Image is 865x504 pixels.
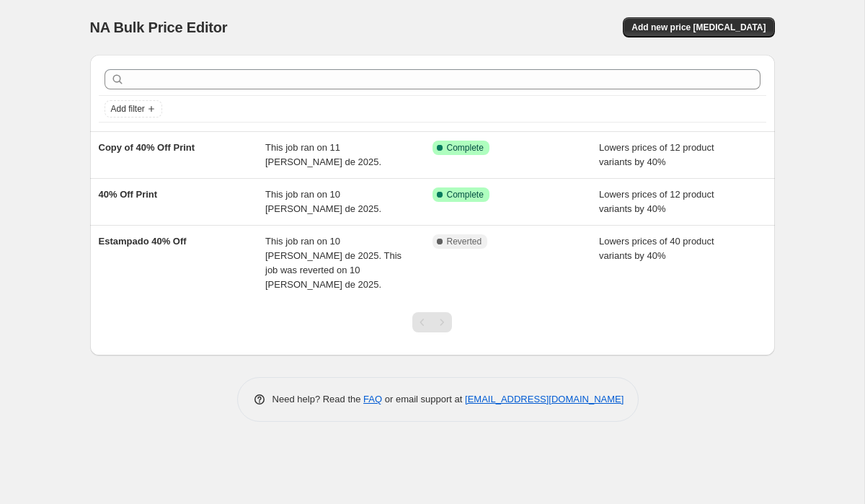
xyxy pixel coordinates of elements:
[265,189,381,214] span: This job ran on 10 [PERSON_NAME] de 2025.
[382,394,465,404] span: or email support at
[447,189,484,200] span: Complete
[623,17,774,37] button: Add new price [MEDICAL_DATA]
[265,142,381,167] span: This job ran on 11 [PERSON_NAME] de 2025.
[99,142,195,153] span: Copy of 40% Off Print
[599,142,714,167] span: Lowers prices of 12 product variants by 40%
[412,312,452,332] nav: Pagination
[465,394,624,404] a: [EMAIL_ADDRESS][DOMAIN_NAME]
[99,236,187,247] span: Estampado 40% Off
[447,236,482,247] span: Reverted
[599,236,714,261] span: Lowers prices of 40 product variants by 40%
[105,100,162,118] button: Add filter
[363,394,382,404] a: FAQ
[599,189,714,214] span: Lowers prices of 12 product variants by 40%
[99,189,158,200] span: 40% Off Print
[631,22,766,33] span: Add new price [MEDICAL_DATA]
[90,19,228,35] span: NA Bulk Price Editor
[111,103,145,115] span: Add filter
[447,142,484,154] span: Complete
[272,394,364,404] span: Need help? Read the
[265,236,402,290] span: This job ran on 10 [PERSON_NAME] de 2025. This job was reverted on 10 [PERSON_NAME] de 2025.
